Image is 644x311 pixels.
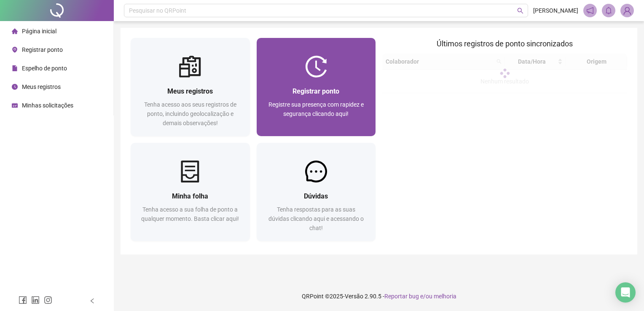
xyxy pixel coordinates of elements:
span: Minhas solicitações [22,102,73,109]
span: Tenha respostas para as suas dúvidas clicando aqui e acessando o chat! [268,206,364,231]
span: [PERSON_NAME] [533,6,578,15]
span: clock-circle [12,84,18,90]
span: search [517,8,523,14]
span: environment [12,47,18,53]
span: Últimos registros de ponto sincronizados [437,39,573,48]
span: Tenha acesso aos seus registros de ponto, incluindo geolocalização e demais observações! [144,101,236,126]
span: bell [605,7,612,14]
span: Meus registros [167,87,213,95]
span: Dúvidas [304,192,328,200]
span: instagram [44,296,52,304]
span: Registrar ponto [22,46,63,53]
span: left [89,298,95,304]
span: Minha folha [172,192,208,200]
a: Registrar pontoRegistre sua presença com rapidez e segurança clicando aqui! [257,38,376,136]
span: Página inicial [22,28,56,35]
span: Versão [345,293,363,300]
span: facebook [19,296,27,304]
span: schedule [12,102,18,108]
span: Tenha acesso a sua folha de ponto a qualquer momento. Basta clicar aqui! [141,206,239,222]
a: DúvidasTenha respostas para as suas dúvidas clicando aqui e acessando o chat! [257,143,376,241]
span: Reportar bug e/ou melhoria [384,293,456,300]
footer: QRPoint © 2025 - 2.90.5 - [114,282,644,311]
a: Meus registrosTenha acesso aos seus registros de ponto, incluindo geolocalização e demais observa... [131,38,250,136]
span: Meus registros [22,83,61,90]
div: Open Intercom Messenger [615,282,636,303]
span: linkedin [31,296,40,304]
span: home [12,28,18,34]
a: Minha folhaTenha acesso a sua folha de ponto a qualquer momento. Basta clicar aqui! [131,143,250,241]
span: notification [586,7,594,14]
span: Espelho de ponto [22,65,67,72]
span: Registrar ponto [292,87,339,95]
img: 84080 [621,4,633,17]
span: file [12,65,18,71]
span: Registre sua presença com rapidez e segurança clicando aqui! [268,101,364,117]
